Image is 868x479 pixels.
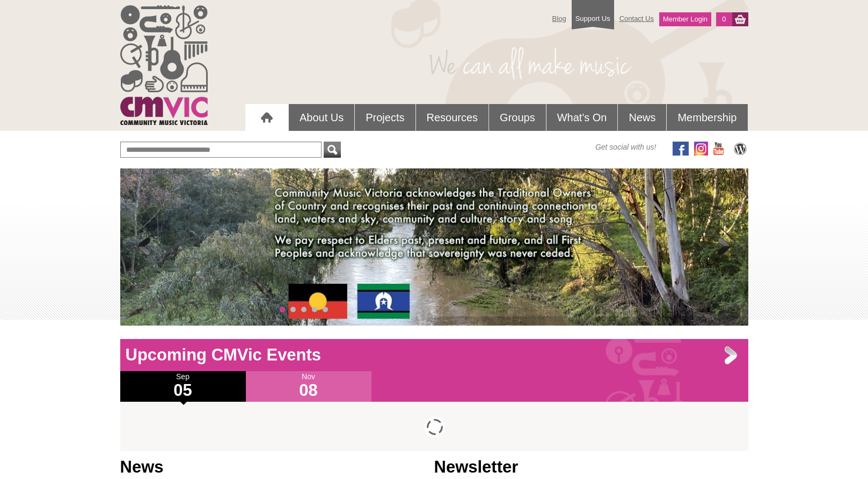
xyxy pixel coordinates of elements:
a: What's On [546,104,618,131]
a: 0 [716,12,732,26]
h1: 05 [120,382,246,399]
a: Blog [547,9,572,28]
a: News [618,104,666,131]
a: Projects [355,104,415,131]
div: Sep [120,371,246,402]
a: Membership [667,104,747,131]
span: Get social with us! [595,142,657,152]
a: Member Login [659,12,711,26]
img: cmvic_logo.png [120,5,208,125]
h1: Upcoming CMVic Events [120,344,748,366]
a: Groups [489,104,546,131]
a: About Us [289,104,354,131]
img: CMVic Blog [732,142,748,156]
a: Contact Us [614,9,659,28]
h1: 08 [246,382,371,399]
h1: Newsletter [434,456,748,478]
h2: › [445,322,738,337]
h1: News [120,456,434,478]
a: Resources [416,104,489,131]
div: Nov [246,371,371,402]
img: icon-instagram.png [694,142,708,156]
